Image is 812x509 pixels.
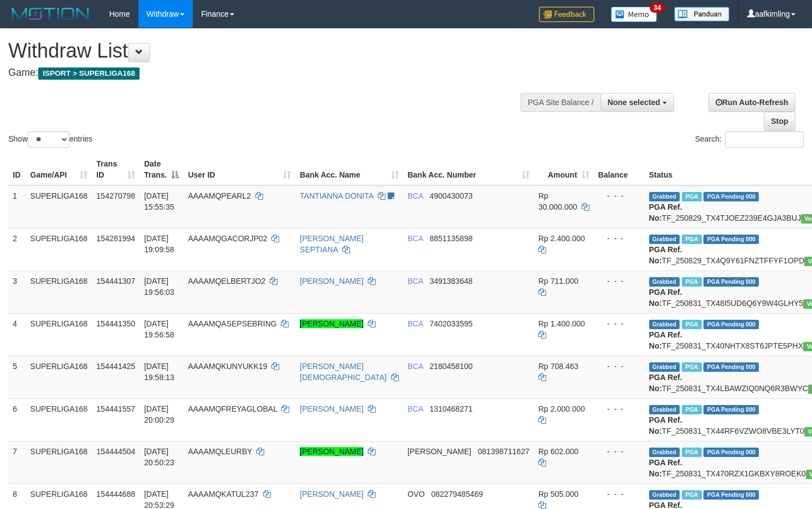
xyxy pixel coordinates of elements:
[26,185,92,228] td: SUPERLIGA168
[8,40,530,62] h1: Withdraw List
[26,441,92,484] td: SUPERLIGA168
[538,191,577,211] span: Rp 30.000.000
[8,313,26,356] td: 4
[408,191,423,200] span: BCA
[611,7,657,22] img: Button%20Memo.svg
[8,185,26,228] td: 1
[188,191,251,200] span: AAAAMQPEARL2
[96,277,135,285] span: 154441307
[682,405,701,414] span: Marked by aafsoycanthlai
[8,228,26,271] td: 2
[26,356,92,398] td: SUPERLIGA168
[8,67,530,79] h4: Game:
[96,319,135,328] span: 154441350
[725,131,804,148] input: Search:
[188,404,277,413] span: AAAAMQFREYAGLOBAL
[598,276,640,287] div: - - -
[8,6,92,22] img: MOTION_logo.png
[96,362,135,371] span: 154441425
[144,319,174,339] span: [DATE] 19:56:58
[650,3,665,13] span: 34
[538,490,578,498] span: Rp 505.000
[429,319,472,328] span: Copy 7402033595 to clipboard
[538,404,585,413] span: Rp 2.000.000
[674,7,729,22] img: panduan.png
[478,447,530,456] span: Copy 081398711627 to clipboard
[682,490,701,500] span: Marked by aafsoycanthlai
[703,362,759,372] span: PGA Pending
[649,490,680,500] span: Grabbed
[649,405,680,414] span: Grabbed
[594,154,645,185] th: Balance
[682,235,701,244] span: Marked by aafnonsreyleab
[598,233,640,244] div: - - -
[682,362,701,372] span: Marked by aafsoycanthlai
[538,319,585,328] span: Rp 1.400.000
[300,490,363,498] a: [PERSON_NAME]
[431,490,483,498] span: Copy 082279485469 to clipboard
[144,191,174,211] span: [DATE] 15:55:35
[96,490,135,498] span: 154444688
[300,404,363,413] a: [PERSON_NAME]
[188,362,267,371] span: AAAAMQKUNYUKK19
[764,112,795,131] a: Stop
[408,319,423,328] span: BCA
[682,192,701,201] span: Marked by aafmaleo
[649,330,682,350] b: PGA Ref. No:
[300,277,363,285] a: [PERSON_NAME]
[538,234,585,243] span: Rp 2.400.000
[649,373,682,393] b: PGA Ref. No:
[703,448,759,457] span: PGA Pending
[682,277,701,287] span: Marked by aafsoycanthlai
[600,93,674,112] button: None selected
[649,235,680,244] span: Grabbed
[26,228,92,271] td: SUPERLIGA168
[649,458,682,478] b: PGA Ref. No:
[429,277,472,285] span: Copy 3491383648 to clipboard
[408,490,425,498] span: OVO
[8,271,26,313] td: 3
[598,446,640,457] div: - - -
[538,447,578,456] span: Rp 602.000
[649,320,680,329] span: Grabbed
[408,447,471,456] span: [PERSON_NAME]
[682,448,701,457] span: Marked by aafounsreynich
[649,415,682,435] b: PGA Ref. No:
[144,447,174,467] span: [DATE] 20:50:23
[26,154,92,185] th: Game/API: activate to sort column ascending
[708,93,795,112] a: Run Auto-Refresh
[695,131,804,148] label: Search:
[649,448,680,457] span: Grabbed
[295,154,403,185] th: Bank Acc. Name: activate to sort column ascending
[96,447,135,456] span: 154444504
[8,131,92,148] label: Show entries
[92,154,140,185] th: Trans ID: activate to sort column ascending
[538,277,578,285] span: Rp 711.000
[300,447,363,456] a: [PERSON_NAME]
[96,234,135,243] span: 154281994
[429,362,472,371] span: Copy 2180458100 to clipboard
[26,313,92,356] td: SUPERLIGA168
[598,190,640,201] div: - - -
[429,234,472,243] span: Copy 8851135898 to clipboard
[300,319,363,328] a: [PERSON_NAME]
[608,98,660,107] span: None selected
[649,192,680,201] span: Grabbed
[8,154,26,185] th: ID
[26,271,92,313] td: SUPERLIGA168
[429,191,472,200] span: Copy 4900430073 to clipboard
[649,288,682,308] b: PGA Ref. No:
[144,277,174,297] span: [DATE] 19:56:03
[8,441,26,484] td: 7
[598,361,640,372] div: - - -
[538,362,578,371] span: Rp 708.463
[682,320,701,329] span: Marked by aafsoycanthlai
[8,356,26,398] td: 5
[521,93,600,112] div: PGA Site Balance /
[703,320,759,329] span: PGA Pending
[144,404,174,424] span: [DATE] 20:00:29
[649,277,680,287] span: Grabbed
[598,489,640,500] div: - - -
[703,405,759,414] span: PGA Pending
[26,398,92,441] td: SUPERLIGA168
